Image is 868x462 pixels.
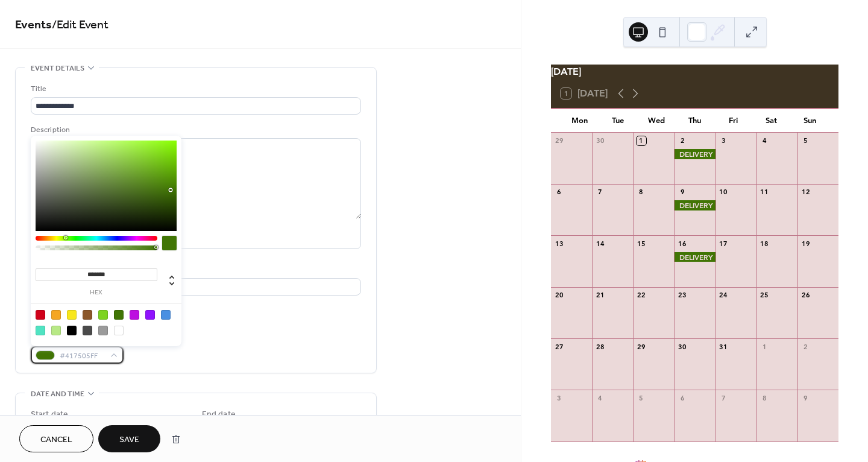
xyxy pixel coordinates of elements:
div: 13 [555,239,564,248]
div: 3 [555,393,564,402]
div: 2 [801,342,810,351]
div: #9013FE [145,310,155,320]
div: 14 [596,239,605,248]
button: Save [98,425,160,452]
div: Wed [637,109,676,133]
div: End date [202,408,236,421]
div: 8 [637,188,646,197]
div: 21 [596,291,605,300]
span: Event details [31,62,84,75]
div: 26 [801,291,810,300]
div: 10 [719,188,728,197]
div: #8B572A [83,310,92,320]
span: Cancel [40,434,72,446]
div: Fri [714,109,752,133]
div: 27 [555,342,564,351]
div: 24 [719,291,728,300]
div: Tue [599,109,638,133]
div: #FFFFFF [114,326,124,335]
div: #9B9B9B [98,326,108,335]
div: 29 [637,342,646,351]
div: #F8E71C [67,310,77,320]
div: 23 [678,291,687,300]
div: 3 [719,136,728,145]
div: Sun [790,109,829,133]
a: Events [15,13,52,37]
div: 15 [637,239,646,248]
div: Thu [676,109,714,133]
div: #4A4A4A [83,326,92,335]
div: #50E3C2 [36,326,45,335]
span: / Edit Event [52,13,108,37]
div: 4 [596,393,605,402]
div: 16 [678,239,687,248]
div: [DATE] [551,65,838,79]
div: #F5A623 [51,310,61,320]
div: 7 [596,188,605,197]
button: Cancel [19,425,93,452]
div: 5 [637,393,646,402]
div: Location [31,264,359,276]
div: 30 [596,136,605,145]
div: 2 [678,136,687,145]
div: 29 [555,136,564,145]
div: 17 [719,239,728,248]
span: #417505FF [60,350,104,362]
div: 7 [719,393,728,402]
div: DELIVERY AVAIL [674,200,715,210]
div: 28 [596,342,605,351]
div: 6 [678,393,687,402]
div: Start date [31,408,68,421]
div: 18 [760,239,769,248]
span: Date and time [31,388,84,400]
div: #4A90E2 [161,310,171,320]
div: 11 [760,188,769,197]
div: DELIVERY AVAIL [674,149,715,159]
div: 19 [801,239,810,248]
div: 25 [760,291,769,300]
div: Description [31,124,359,136]
div: Mon [561,109,599,133]
div: 9 [678,188,687,197]
div: Sat [752,109,791,133]
div: #7ED321 [98,310,108,320]
div: 22 [637,291,646,300]
label: hex [36,290,157,296]
span: Save [119,434,139,446]
div: #B8E986 [51,326,61,335]
div: 9 [801,393,810,402]
div: 1 [760,342,769,351]
div: 5 [801,136,810,145]
div: #417505 [114,310,124,320]
div: DELIVERY AVAIL [674,252,715,262]
div: #D0021B [36,310,45,320]
div: 6 [555,188,564,197]
div: 4 [760,136,769,145]
div: Title [31,83,359,95]
div: 8 [760,393,769,402]
div: 1 [637,136,646,145]
div: 31 [719,342,728,351]
div: 20 [555,291,564,300]
div: #000000 [67,326,77,335]
div: #BD10E0 [130,310,139,320]
div: 30 [678,342,687,351]
div: 12 [801,188,810,197]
